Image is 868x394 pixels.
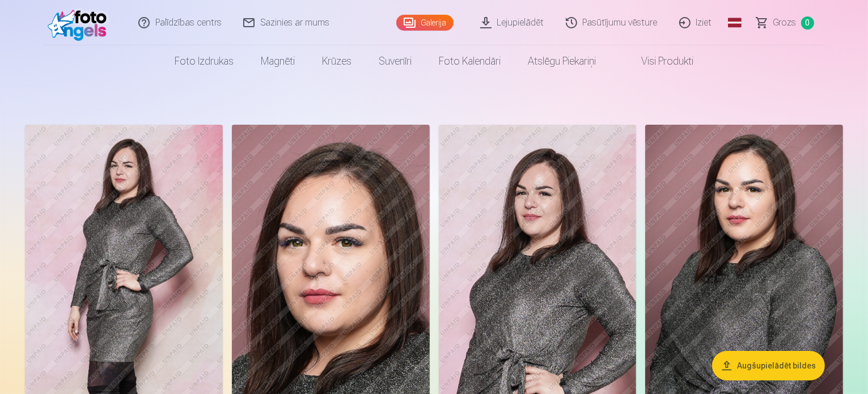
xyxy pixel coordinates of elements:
[161,45,247,77] a: Foto izdrukas
[396,15,454,31] a: Galerija
[308,45,365,77] a: Krūzes
[801,16,814,29] span: 0
[247,45,308,77] a: Magnēti
[514,45,609,77] a: Atslēgu piekariņi
[48,5,113,41] img: /fa4
[609,45,707,77] a: Visi produkti
[773,16,797,29] span: Grozs
[425,45,514,77] a: Foto kalendāri
[712,351,825,380] button: Augšupielādēt bildes
[365,45,425,77] a: Suvenīri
